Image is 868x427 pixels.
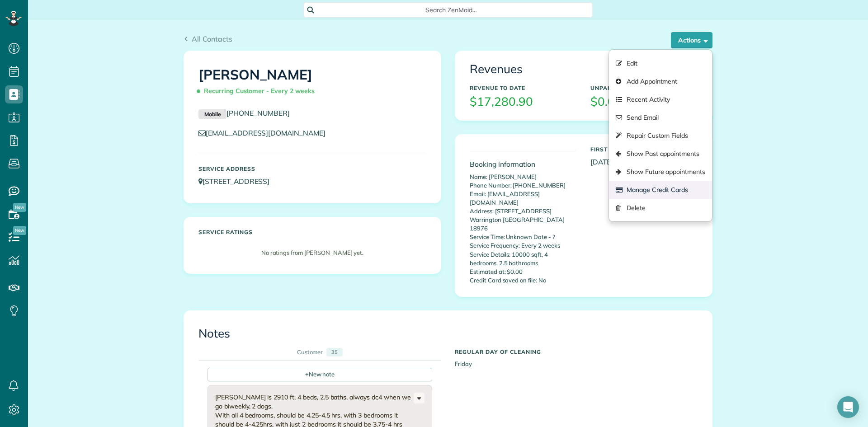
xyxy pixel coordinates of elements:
h3: $0.00 [590,95,698,108]
a: Delete [609,199,712,217]
small: Mobile [198,109,226,119]
a: Recent Activity [609,90,712,108]
h3: Revenues [470,63,698,76]
a: Repair Custom Fields [609,127,712,145]
a: Add Appointment [609,72,712,90]
h5: Revenue to Date [470,85,577,91]
p: Name: [PERSON_NAME] Phone Number: [PHONE_NUMBER] Email: [EMAIL_ADDRESS][DOMAIN_NAME] Address: [ST... [470,173,577,285]
h4: Booking information [470,160,577,168]
h3: $17,280.90 [470,95,577,108]
a: Show Future appointments [609,163,712,181]
a: Send Email [609,108,712,127]
a: Mobile[PHONE_NUMBER] [198,108,290,117]
span: All Contacts [192,34,232,43]
h3: Notes [198,327,698,340]
span: Recurring Customer - Every 2 weeks [198,83,318,99]
h5: Service Address [198,166,426,172]
a: [STREET_ADDRESS] [198,177,278,186]
h5: First Serviced On [590,146,698,152]
div: 35 [326,348,343,357]
span: + [305,370,309,378]
h5: Unpaid Balance [590,85,698,91]
a: [EMAIL_ADDRESS][DOMAIN_NAME] [198,128,334,137]
p: [DATE] [590,157,698,167]
h5: Service ratings [198,229,426,235]
button: Actions [671,32,712,48]
div: Customer [297,348,323,357]
div: New note [208,368,432,381]
a: All Contacts [184,33,232,44]
p: No ratings from [PERSON_NAME] yet. [203,249,422,257]
a: Manage Credit Cards [609,181,712,199]
h1: [PERSON_NAME] [198,67,426,99]
div: Friday [448,344,704,368]
div: Open Intercom Messenger [837,396,859,418]
a: Show Past appointments [609,145,712,163]
span: New [13,203,26,212]
h5: Regular day of cleaning [455,349,698,355]
span: New [13,226,26,235]
a: Edit [609,54,712,72]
